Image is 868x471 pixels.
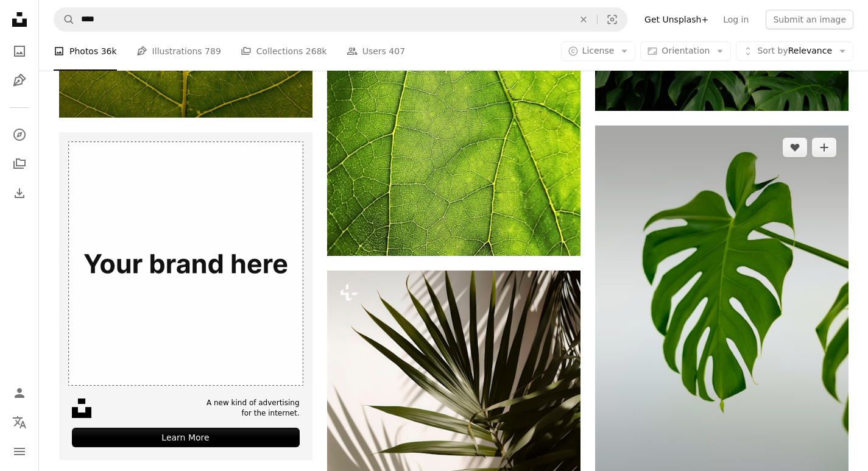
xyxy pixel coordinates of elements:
a: green leaves with white background [595,310,849,320]
span: Relevance [757,45,832,57]
button: Orientation [640,41,731,61]
span: 789 [205,44,221,58]
a: Log in / Sign up [7,381,32,405]
button: License [561,41,636,61]
a: Photos [7,39,32,63]
img: file-1635990775102-c9800842e1cdimage [59,132,312,386]
a: a palm leaf casts a shadow on a wall [327,455,580,466]
button: Like [783,138,807,157]
span: Orientation [662,46,710,55]
button: Language [7,410,32,434]
span: A new kind of advertising for the internet. [206,398,300,419]
a: Get Unsplash+ [637,10,716,29]
a: Collections [7,152,32,176]
button: Add to Collection [812,138,836,157]
span: Sort by [757,46,788,55]
a: Collections 268k [241,32,327,71]
a: Download History [7,181,32,205]
a: green leaf [327,124,580,135]
button: Menu [7,439,32,464]
button: Clear [570,8,597,31]
span: 268k [306,44,327,58]
form: Find visuals sitewide [54,7,627,32]
a: Users 407 [347,32,405,71]
span: 407 [389,44,405,58]
a: Explore [7,122,32,147]
button: Search Unsplash [54,8,75,31]
img: green leaf [327,2,580,256]
a: Illustrations [7,68,32,93]
a: Illustrations 789 [136,32,221,71]
div: Learn More [72,428,300,447]
a: Home — Unsplash [7,7,32,34]
button: Sort byRelevance [736,41,853,61]
img: file-1631678316303-ed18b8b5cb9cimage [72,398,91,418]
a: Log in [716,10,756,29]
span: License [582,46,615,55]
button: Submit an image [766,10,853,29]
a: A new kind of advertisingfor the internet.Learn More [59,132,312,461]
button: Visual search [598,8,627,31]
